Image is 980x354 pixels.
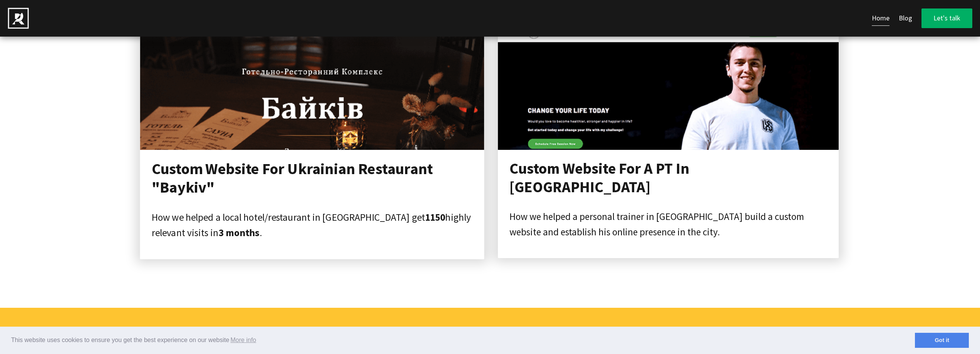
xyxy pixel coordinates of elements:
[899,11,912,26] a: Blog
[509,209,827,240] p: How we helped a personal trainer in [GEOGRAPHIC_DATA] build a custom website and establish his on...
[498,23,839,258] a: Custom Website For A PT In [GEOGRAPHIC_DATA] How we helped a personal trainer in [GEOGRAPHIC_DATA...
[872,11,890,26] a: Home
[425,211,445,223] strong: 1150
[218,227,259,239] strong: 3 months
[915,333,969,348] a: dismiss cookie message
[151,159,472,196] h4: Custom Website For Ukrainian Restaurant "Baykiv"
[140,22,484,259] a: Custom Website For Ukrainian Restaurant "Baykiv" How we helped a local hotel/restaurant in [GEOGR...
[229,334,257,346] a: learn more about cookies
[509,159,827,196] h4: Custom Website For A PT In [GEOGRAPHIC_DATA]
[8,8,29,29] img: PROGMATIQ - web design and web development company
[921,8,972,28] a: Let's talk
[11,334,915,346] span: This website uses cookies to ensure you get the best experience on our website
[151,210,472,241] p: How we helped a local hotel/restaurant in [GEOGRAPHIC_DATA] get highly relevant visits in .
